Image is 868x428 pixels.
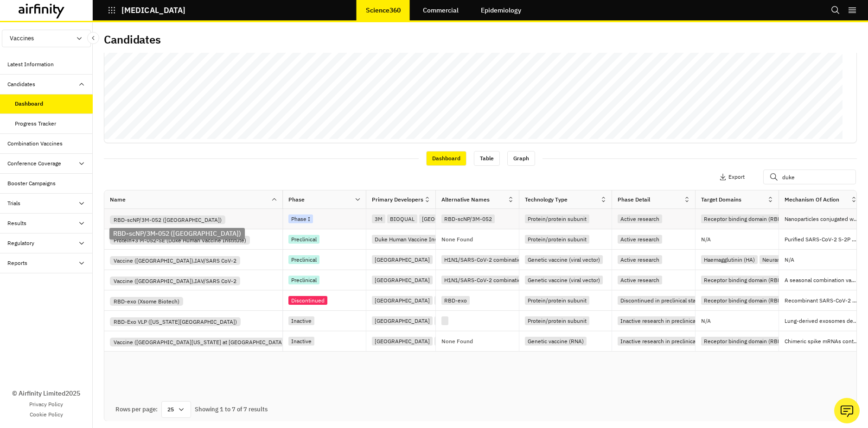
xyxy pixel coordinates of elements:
[785,195,839,204] div: Mechanism of Action
[115,405,158,414] div: Rows per page:
[372,214,385,223] div: 3M
[785,316,862,326] p: Lung-derived exosomes decorated with a recombinant SARS-CoV-2 receptor-binding domain
[2,30,91,47] button: Vaccines
[12,389,80,398] p: © Airfinity Limited 2025
[30,410,63,419] a: Cookie Policy
[525,276,603,284] div: Genetic vaccine (viral vector)
[728,174,745,180] p: Export
[110,338,289,346] div: Vaccine ([GEOGRAPHIC_DATA][US_STATE] at [GEOGRAPHIC_DATA])
[618,337,715,346] div: Inactive research in preclinical stage
[288,214,313,223] div: Phase I
[525,296,589,305] div: Protein/protein subunit
[288,337,314,346] div: Inactive
[441,296,470,305] div: RBD-exo
[441,214,495,223] div: RBD-scNP/3M-052
[110,195,126,204] div: Name
[434,296,525,305] div: [US_STATE][GEOGRAPHIC_DATA]
[110,215,225,224] div: RBD-scNP/3M-052 ([GEOGRAPHIC_DATA])
[785,337,862,346] p: Chimeric spike mRNAs containing N-terminal domain (NTD), and receptor binding domains (RBD) of va...
[366,6,401,14] p: Science360
[525,316,589,325] div: Protein/protein subunit
[87,32,99,44] button: Close Sidebar
[7,60,54,69] div: Latest Information
[15,100,43,108] div: Dashboard
[7,219,26,227] div: Results
[434,337,495,346] div: [GEOGRAPHIC_DATA]
[372,316,433,325] div: [GEOGRAPHIC_DATA]
[372,195,423,204] div: Primary Developers
[7,199,20,208] div: Trials
[372,337,433,346] div: [GEOGRAPHIC_DATA]
[763,170,856,184] input: Search
[525,195,568,204] div: Technology Type
[618,296,704,305] div: Discontinued in preclinical stage
[110,256,240,265] div: Vaccine ([GEOGRAPHIC_DATA]),IAV/SARS CoV-2
[618,255,662,264] div: Active research
[288,316,314,325] div: Inactive
[834,398,860,423] button: Ask our analysts
[441,237,473,242] p: None Found
[701,255,758,264] div: Haemagglutinin (HA)
[441,195,490,204] div: Alternative Names
[785,214,862,224] p: Nanoparticles conjugated with the receptor-binding domain of SARS-CoV-2, and adjuvanted with 3M-0...
[785,257,794,263] p: N/A
[831,2,840,18] button: Search
[110,297,183,306] div: RBD-exo (Xsome Biotech)
[759,255,803,264] div: Neuraminidase
[701,276,786,284] div: Receptor binding domain (RBD)
[419,214,480,223] div: [GEOGRAPHIC_DATA]
[441,276,548,284] div: H1N1/SARS-CoV-2 combination vaccine
[701,296,786,305] div: Receptor binding domain (RBD)
[288,195,305,204] div: Phase
[701,195,741,204] div: Target Domains
[618,316,715,325] div: Inactive research in preclinical stage
[618,214,662,223] div: Active research
[104,33,161,46] h2: Candidates
[525,214,589,223] div: Protein/protein subunit
[785,296,862,305] p: Recombinant SARS-CoV-2 receptor-binding domains (RBDs) conjugated to lung-derived exosomes
[618,195,650,204] div: Phase Detail
[372,296,433,305] div: [GEOGRAPHIC_DATA]
[108,2,185,18] button: [MEDICAL_DATA]
[785,276,862,285] p: A seasonal combination vaccine targeting [MEDICAL_DATA] viruses and SARS-CoV-2
[387,214,417,223] div: BIOQUAL
[525,337,587,346] div: Genetic vaccine (RNA)
[701,214,786,223] div: Receptor binding domain (RBD)
[372,276,433,284] div: [GEOGRAPHIC_DATA]
[288,255,319,264] div: Preclinical
[288,276,319,284] div: Preclinical
[7,139,63,148] div: Combination Vaccines
[474,151,500,166] div: Table
[719,170,745,184] button: Export
[372,255,433,264] div: [GEOGRAPHIC_DATA]
[15,120,56,128] div: Progress Tracker
[121,6,185,14] p: [MEDICAL_DATA]
[785,235,862,244] p: Purified SARS-CoV-2 S-2P spike (S) protein mixed with 3 M-052, a synthetic toll-like receptor (TL...
[701,337,786,346] div: Receptor binding domain (RBD)
[7,80,35,88] div: Candidates
[110,277,240,285] div: Vaccine ([GEOGRAPHIC_DATA]),IAV/SARS CoV-2
[618,235,662,244] div: Active research
[29,400,63,409] a: Privacy Policy
[7,159,61,168] div: Conference Coverage
[288,235,319,244] div: Preclinical
[618,276,662,284] div: Active research
[507,151,535,166] div: Graph
[7,179,56,188] div: Booster Campaigns
[195,405,268,414] div: Showing 1 to 7 of 7 results
[441,255,548,264] div: H1N1/SARS-CoV-2 combination vaccine
[288,296,327,305] div: Discontinued
[701,318,711,324] p: N/A
[110,317,241,326] div: RBD-Exo VLP ([US_STATE][GEOGRAPHIC_DATA])
[525,255,603,264] div: Genetic vaccine (viral vector)
[161,401,191,418] div: 25
[701,237,711,242] p: N/A
[372,235,453,244] div: Duke Human Vaccine Institute
[7,239,34,247] div: Regulatory
[434,316,525,325] div: [US_STATE][GEOGRAPHIC_DATA]
[110,236,250,245] div: Protein+3 M-052-SE (Duke Human Vaccine Institute)
[426,151,466,166] div: Dashboard
[441,339,473,344] p: None Found
[7,259,27,267] div: Reports
[525,235,589,244] div: Protein/protein subunit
